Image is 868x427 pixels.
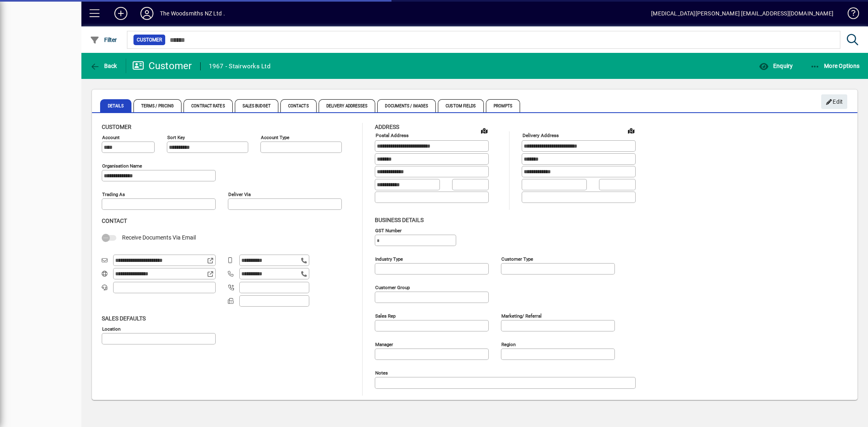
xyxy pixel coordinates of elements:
span: Edit [826,95,843,109]
div: The Woodsmiths NZ Ltd . [160,7,225,20]
mat-label: Manager [375,341,393,347]
span: Details [100,99,131,112]
span: Sales defaults [102,315,146,322]
mat-label: Account [102,135,120,140]
mat-label: Region [501,341,516,347]
button: Filter [88,33,119,47]
span: Contacts [280,99,317,112]
span: More Options [810,63,860,69]
div: 1967 - Stairworks Ltd [209,60,271,73]
span: Customer [137,36,162,44]
button: Profile [134,6,160,21]
span: Filter [90,37,117,43]
mat-label: Notes [375,370,388,375]
span: Delivery Addresses [319,99,376,112]
span: Sales Budget [235,99,278,112]
span: Customer [102,124,131,130]
mat-label: Trading as [102,192,125,197]
span: Terms / Pricing [133,99,182,112]
button: Edit [821,94,847,109]
app-page-header-button: Back [81,59,126,73]
button: More Options [808,59,862,73]
span: Receive Documents Via Email [122,234,196,241]
button: Enquiry [757,59,795,73]
mat-label: Customer type [501,256,533,261]
mat-label: Organisation name [102,163,142,169]
mat-label: Industry type [375,256,403,261]
mat-label: Location [102,326,120,331]
mat-label: Deliver via [228,192,251,197]
a: View on map [478,124,491,137]
span: Address [375,124,399,130]
mat-label: Customer group [375,284,410,290]
button: Add [108,6,134,21]
mat-label: Sort key [167,135,185,140]
span: Contract Rates [184,99,232,112]
a: View on map [625,124,638,137]
mat-label: Marketing/ Referral [501,313,542,318]
span: Business details [375,217,424,223]
mat-label: GST Number [375,227,402,233]
mat-label: Sales rep [375,313,396,318]
button: Back [88,59,119,73]
mat-label: Account Type [261,135,289,140]
span: Back [90,63,117,69]
span: Prompts [486,99,520,112]
span: Custom Fields [438,99,483,112]
a: Knowledge Base [842,2,858,28]
span: Documents / Images [377,99,436,112]
div: Customer [132,59,192,72]
span: Contact [102,218,127,224]
span: Enquiry [759,63,793,69]
div: [MEDICAL_DATA][PERSON_NAME] [EMAIL_ADDRESS][DOMAIN_NAME] [651,7,833,20]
